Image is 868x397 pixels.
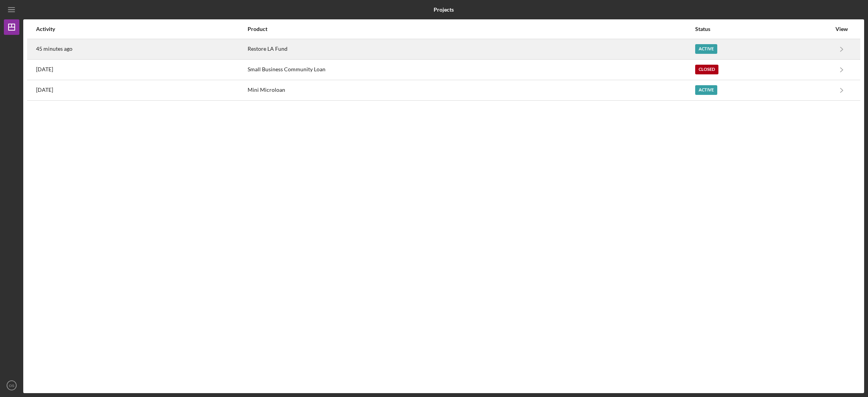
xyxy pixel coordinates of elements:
b: Projects [434,7,454,13]
div: Closed [695,65,718,74]
div: Status [695,26,831,32]
div: View [832,26,851,32]
div: Restore LA Fund [248,40,694,59]
div: Active [695,85,717,95]
time: 2025-09-10 22:29 [36,46,72,52]
div: Active [695,44,717,54]
time: 2025-09-03 19:40 [36,87,53,93]
text: OS [9,383,14,388]
button: OS [4,378,19,393]
div: Product [248,26,694,32]
div: Activity [36,26,247,32]
time: 2025-09-05 00:45 [36,66,53,72]
div: Small Business Community Loan [248,60,694,79]
div: Mini Microloan [248,81,694,100]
